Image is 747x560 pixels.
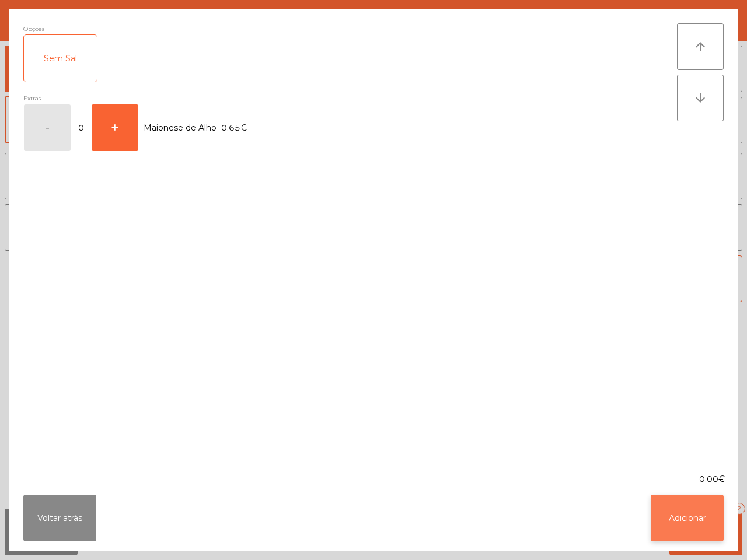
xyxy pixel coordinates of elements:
[651,495,724,541] button: Adicionar
[221,120,247,136] span: 0.65€
[72,120,90,136] span: 0
[24,35,97,82] div: Sem Sal
[144,120,217,136] span: Maionese de Alho
[23,23,44,34] span: Opções
[693,91,707,105] i: arrow_downward
[23,495,96,541] button: Voltar atrás
[9,473,738,485] div: 0.00€
[677,75,724,121] button: arrow_downward
[92,104,138,151] button: +
[693,40,707,54] i: arrow_upward
[23,93,677,104] div: Extras
[677,23,724,70] button: arrow_upward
